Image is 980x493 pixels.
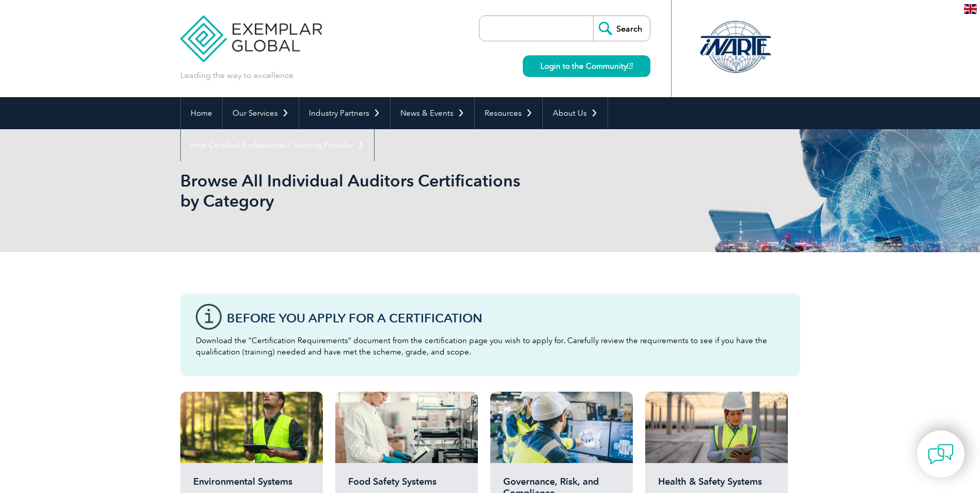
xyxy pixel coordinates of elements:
[391,97,474,129] a: News & Events
[299,97,390,129] a: Industry Partners
[196,335,785,358] p: Download the “Certification Requirements” document from the certification page you wish to apply ...
[180,70,293,81] p: Leading the way to excellence
[523,55,650,77] a: Login to the Community
[593,16,650,41] input: Search
[928,441,954,467] img: contact-chat.png
[627,63,633,69] img: open_square.png
[180,171,577,211] h1: Browse All Individual Auditors Certifications by Category
[181,129,374,161] a: Find Certified Professional / Training Provider
[543,97,608,129] a: About Us
[181,97,222,129] a: Home
[475,97,542,129] a: Resources
[227,312,785,325] h3: Before You Apply For a Certification
[223,97,299,129] a: Our Services
[964,4,977,14] img: en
